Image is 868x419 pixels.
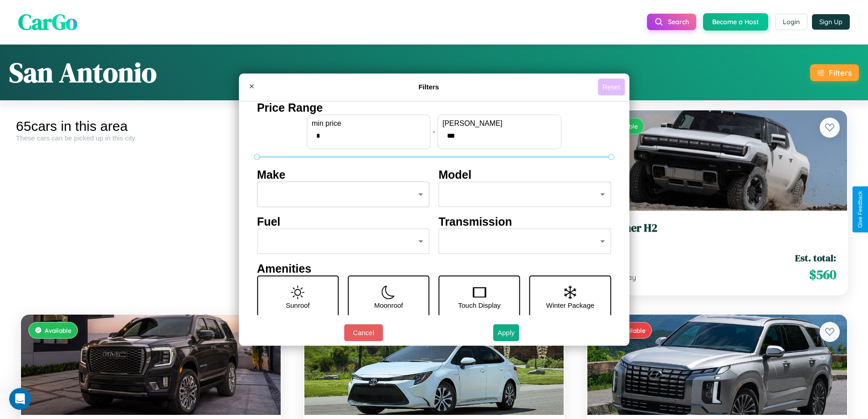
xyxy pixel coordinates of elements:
p: Winter Package [546,299,595,311]
h4: Transmission [439,215,611,228]
p: Moonroof [374,299,403,311]
span: CarGo [18,7,77,37]
button: Login [775,14,807,30]
button: Cancel [344,324,383,341]
h4: Price Range [257,101,611,114]
a: Hummer H22020 [598,222,836,244]
div: These cars can be picked up in this city. [16,134,286,142]
span: Available [45,326,72,334]
p: - [433,125,435,138]
h4: Model [439,168,611,181]
p: Sunroof [286,299,310,311]
button: Reset [598,78,625,95]
span: $ 560 [809,265,836,284]
button: Become a Host [703,13,768,31]
h4: Amenities [257,262,611,275]
label: min price [312,119,426,128]
h4: Filters [260,83,598,91]
span: Est. total: [795,251,836,264]
iframe: Intercom live chat [9,388,31,410]
h3: Hummer H2 [598,222,836,235]
span: Search [668,18,689,26]
h1: San Antonio [9,54,157,91]
div: Filters [829,68,852,78]
h4: Make [257,168,430,181]
div: Give Feedback [857,191,863,228]
button: Apply [493,324,519,341]
button: Sign Up [812,14,850,30]
button: Filters [810,64,859,81]
h4: Fuel [257,215,430,228]
label: [PERSON_NAME] [442,119,556,128]
button: Search [647,14,696,30]
div: 65 cars in this area [16,119,286,134]
p: Touch Display [458,299,500,311]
